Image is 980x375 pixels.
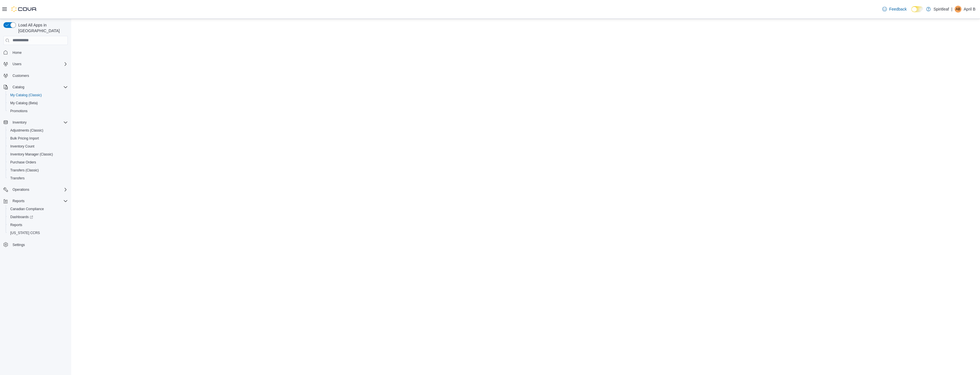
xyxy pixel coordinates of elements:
input: Dark Mode [911,6,923,12]
button: My Catalog (Beta) [6,99,70,107]
a: My Catalog (Beta) [8,100,40,106]
span: Canadian Compliance [8,206,68,212]
button: Operations [1,186,70,194]
button: Operations [10,186,32,193]
a: Canadian Compliance [8,206,46,212]
span: Operations [13,187,29,192]
span: Dashboards [8,214,68,220]
button: Bulk Pricing Import [6,134,70,142]
span: Customers [10,72,68,79]
span: Bulk Pricing Import [10,136,39,141]
span: Inventory Count [10,144,34,149]
span: Inventory Count [8,143,68,150]
p: Spiritleaf [934,6,949,13]
button: Home [1,48,70,57]
span: Inventory Manager (Classic) [8,151,68,158]
a: Home [10,49,24,56]
button: Reports [1,197,70,205]
span: Promotions [8,108,68,114]
a: Inventory Count [8,143,37,150]
span: Adjustments (Classic) [8,127,68,134]
a: Dashboards [6,213,70,221]
span: Dashboards [10,215,33,219]
span: Inventory [13,120,26,125]
button: Settings [1,240,70,249]
button: Adjustments (Classic) [6,126,70,134]
p: | [951,6,952,13]
nav: Complex example [3,46,68,264]
a: Transfers (Classic) [8,167,41,174]
span: Washington CCRS [8,229,68,236]
span: Reports [8,222,68,228]
span: Purchase Orders [8,159,68,166]
button: Users [1,60,70,68]
a: Purchase Orders [8,159,38,166]
span: [US_STATE] CCRS [10,231,40,235]
button: Transfers (Classic) [6,166,70,174]
a: Feedback [880,3,909,15]
button: Canadian Compliance [6,205,70,213]
button: My Catalog (Classic) [6,91,70,99]
button: Reports [6,221,70,229]
a: Dashboards [8,214,35,220]
span: Users [10,61,68,67]
div: April B [955,6,961,13]
span: Customers [13,73,29,78]
span: Users [13,62,21,66]
span: Settings [13,243,25,247]
span: AB [956,6,960,13]
span: Transfers (Classic) [10,168,39,173]
span: Canadian Compliance [10,207,44,211]
span: Home [13,50,22,55]
span: Operations [10,186,68,193]
span: Reports [13,199,24,203]
span: Promotions [10,109,28,113]
button: Inventory Manager (Classic) [6,150,70,158]
span: Load All Apps in [GEOGRAPHIC_DATA] [16,22,68,34]
span: Purchase Orders [10,160,36,165]
span: Adjustments (Classic) [10,128,43,133]
span: Feedback [889,6,906,12]
span: My Catalog (Classic) [10,93,42,97]
a: Transfers [8,175,27,182]
button: Inventory Count [6,142,70,150]
img: Cova [11,6,37,12]
span: Transfers [8,175,68,182]
button: [US_STATE] CCRS [6,229,70,237]
span: Reports [10,198,68,204]
button: Customers [1,71,70,80]
span: Settings [10,241,68,248]
a: Reports [8,222,24,228]
a: Customers [10,72,31,79]
button: Inventory [1,118,70,126]
span: My Catalog (Beta) [8,100,68,106]
a: Adjustments (Classic) [8,127,46,134]
span: Bulk Pricing Import [8,135,68,142]
button: Catalog [1,83,70,91]
span: Home [10,49,68,56]
span: Catalog [13,85,24,89]
button: Promotions [6,107,70,115]
span: Inventory [10,119,68,126]
p: April B [964,6,975,13]
button: Inventory [10,119,29,126]
a: [US_STATE] CCRS [8,229,42,236]
button: Purchase Orders [6,158,70,166]
a: Promotions [8,108,30,114]
a: Bulk Pricing Import [8,135,41,142]
button: Users [10,61,24,67]
button: Catalog [10,84,26,91]
button: Reports [10,198,27,204]
button: Transfers [6,174,70,182]
span: Reports [10,223,22,227]
span: Transfers [10,176,24,181]
a: Inventory Manager (Classic) [8,151,55,158]
span: Inventory Manager (Classic) [10,152,53,157]
span: Catalog [10,84,68,91]
span: My Catalog (Classic) [8,92,68,99]
span: My Catalog (Beta) [10,101,38,105]
a: Settings [10,241,27,248]
span: Transfers (Classic) [8,167,68,174]
a: My Catalog (Classic) [8,92,44,99]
